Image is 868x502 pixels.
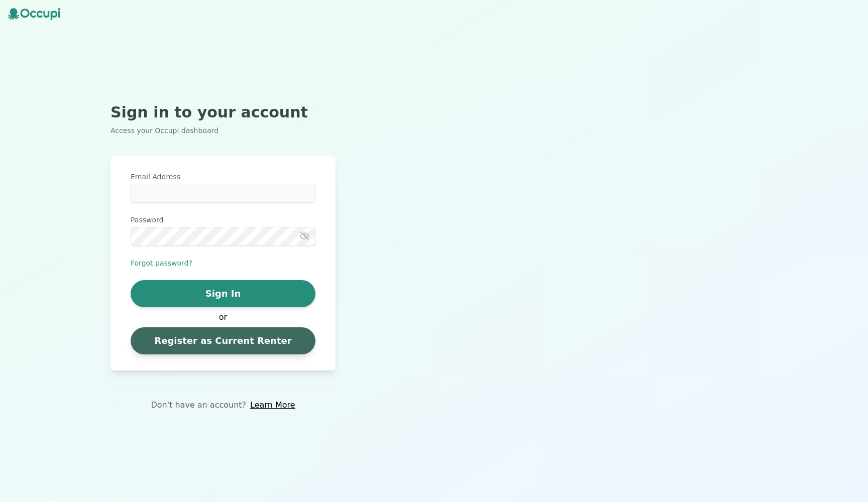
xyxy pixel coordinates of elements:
label: Email Address [131,172,315,182]
a: Learn More [250,399,295,411]
span: or [214,311,232,323]
a: Register as Current Renter [131,327,315,354]
label: Password [131,215,315,225]
p: Don't have an account? [151,399,246,411]
h2: Sign in to your account [111,103,336,121]
button: Forgot password? [131,258,192,268]
p: Access your Occupi dashboard [111,125,336,136]
button: Sign In [131,280,315,307]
